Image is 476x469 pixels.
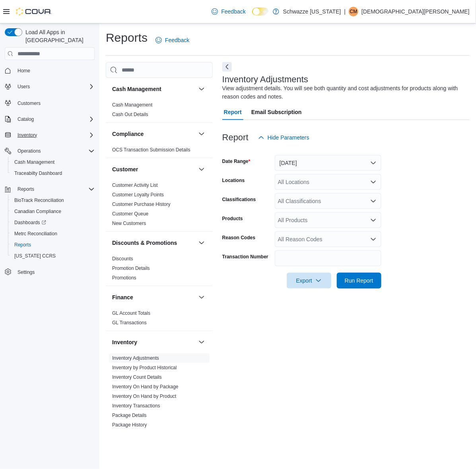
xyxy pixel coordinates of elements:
span: Users [14,82,95,91]
span: Reports [11,240,95,250]
a: Feedback [208,4,249,19]
span: Inventory On Hand by Package [112,384,179,390]
button: Reports [14,184,37,194]
span: Customer Purchase History [112,201,171,207]
div: Cash Management [106,100,213,122]
label: Locations [222,177,245,184]
button: Operations [14,146,44,156]
span: GL Transactions [112,320,147,326]
span: Cash Management [11,157,95,167]
button: Open list of options [370,217,377,223]
span: Traceabilty Dashboard [14,170,62,176]
button: Canadian Compliance [8,206,98,217]
span: Feedback [221,8,245,16]
span: Dashboards [11,218,95,227]
a: Package History [112,422,147,428]
span: Report [224,104,242,120]
span: Customers [17,100,41,107]
span: Customer Queue [112,211,148,217]
p: [DEMOGRAPHIC_DATA][PERSON_NAME] [361,7,470,16]
a: Traceabilty Dashboard [11,169,65,178]
a: Reports [11,240,34,250]
a: Discounts [112,256,133,262]
span: BioTrack Reconciliation [11,196,95,205]
h3: Report [222,133,249,142]
span: Inventory [17,132,37,138]
button: Operations [2,145,98,157]
span: Customers [14,98,95,108]
span: New Customers [112,220,146,227]
div: Christian Mueller [349,7,358,16]
span: Customer Loyalty Points [112,192,164,198]
button: Inventory [14,130,40,140]
span: Catalog [17,116,34,122]
span: Cash Management [14,159,54,165]
button: Finance [112,293,195,301]
button: BioTrack Reconciliation [8,195,98,206]
span: CM [350,7,357,16]
a: OCS Transaction Submission Details [112,147,190,153]
button: Users [2,81,98,92]
button: Discounts & Promotions [197,238,206,248]
button: Inventory [112,338,195,346]
span: Feedback [165,36,189,44]
span: Users [17,83,30,90]
a: Metrc Reconciliation [11,229,60,238]
span: Export [291,273,326,289]
a: Feedback [152,32,192,48]
span: Package Details [112,412,147,419]
button: [DATE] [275,155,381,171]
span: OCS Transaction Submission Details [112,147,190,153]
a: Cash Out Details [112,112,148,117]
button: Reports [2,184,98,195]
input: Dark Mode [252,8,269,16]
label: Date Range [222,158,251,165]
label: Transaction Number [222,254,268,260]
label: Classifications [222,196,256,203]
p: Schwazze [US_STATE] [283,7,341,16]
button: Open list of options [370,198,377,204]
button: Users [14,82,33,91]
a: Promotions [112,275,136,281]
img: Cova [16,8,52,16]
a: [US_STATE] CCRS [11,251,59,261]
span: [US_STATE] CCRS [14,253,56,259]
span: Email Subscription [251,104,302,120]
button: Next [222,62,232,72]
span: Reports [17,186,34,192]
h3: Customer [112,165,138,173]
a: Inventory Count Details [112,374,162,380]
button: Customer [197,165,206,174]
span: Inventory Transactions [112,403,160,409]
div: Finance [106,308,213,331]
label: Reason Codes [222,234,255,241]
span: Canadian Compliance [11,207,95,216]
span: Metrc Reconciliation [14,231,57,237]
a: Customer Activity List [112,182,158,188]
h3: Inventory Adjustments [222,75,308,84]
span: Operations [14,146,95,156]
div: Compliance [106,145,213,158]
button: Home [2,65,98,76]
a: BioTrack Reconciliation [11,196,67,205]
button: Catalog [14,114,37,124]
a: Promotion Details [112,266,150,271]
span: BioTrack Reconciliation [14,197,64,203]
h1: Reports [106,30,148,46]
span: Discounts [112,256,133,262]
button: Catalog [2,114,98,125]
button: Compliance [197,129,206,139]
span: Reports [14,184,95,194]
a: Customer Queue [112,211,148,217]
button: Cash Management [197,84,206,94]
button: [US_STATE] CCRS [8,250,98,262]
button: Inventory [197,337,206,347]
a: Cash Management [11,157,58,167]
span: Cash Out Details [112,111,148,118]
button: Traceabilty Dashboard [8,168,98,179]
span: Metrc Reconciliation [11,229,95,238]
div: View adjustment details. You will see both quantity and cost adjustments for products along with ... [222,84,466,101]
label: Products [222,215,243,222]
